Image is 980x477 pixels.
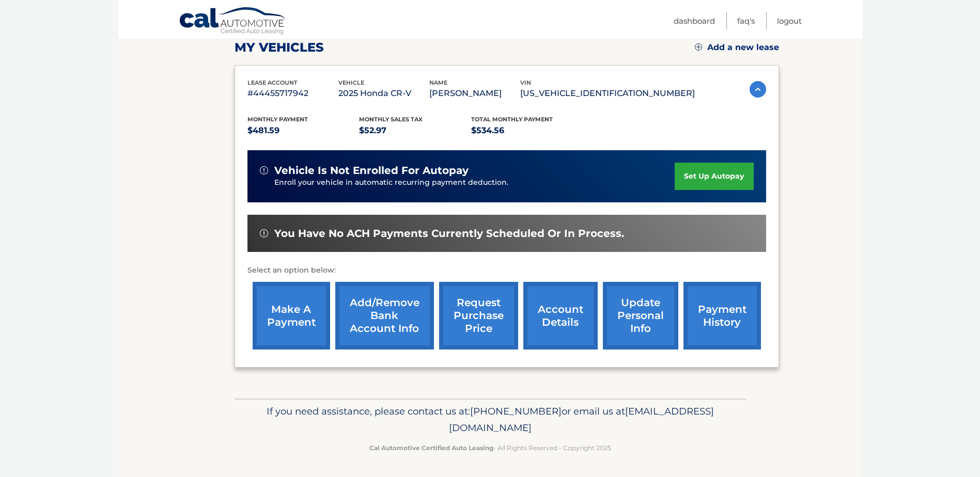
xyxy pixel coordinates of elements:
img: accordion-active.svg [750,81,766,98]
img: alert-white.svg [260,229,268,237]
a: make a payment [253,282,330,349]
p: $52.97 [359,123,471,138]
span: name [429,79,447,86]
p: Select an option below: [247,264,766,277]
span: Total Monthly Payment [471,116,553,123]
strong: Cal Automotive Certified Auto Leasing [369,444,493,452]
p: If you need assistance, please contact us at: or email us at [241,403,739,436]
a: Dashboard [674,12,715,29]
p: [PERSON_NAME] [429,86,520,101]
p: $534.56 [471,123,583,138]
p: Enroll your vehicle in automatic recurring payment deduction. [274,177,675,188]
a: Add a new lease [695,42,779,53]
a: FAQ's [737,12,755,29]
span: vin [520,79,531,86]
span: Monthly Payment [247,116,308,123]
a: set up autopay [675,163,753,190]
img: add.svg [695,43,702,51]
span: [PHONE_NUMBER] [470,405,562,417]
p: [US_VEHICLE_IDENTIFICATION_NUMBER] [520,86,695,101]
span: lease account [247,79,298,86]
p: $481.59 [247,123,360,138]
p: 2025 Honda CR-V [338,86,429,101]
a: Add/Remove bank account info [335,282,434,349]
p: #44455717942 [247,86,338,101]
a: Cal Automotive [179,7,287,37]
span: Monthly sales Tax [359,116,423,123]
span: vehicle is not enrolled for autopay [274,164,469,177]
a: Logout [777,12,802,29]
a: update personal info [603,282,678,349]
a: request purchase price [439,282,518,349]
img: alert-white.svg [260,166,268,174]
span: You have no ACH payments currently scheduled or in process. [274,227,624,240]
p: - All Rights Reserved - Copyright 2025 [241,442,739,453]
span: [EMAIL_ADDRESS][DOMAIN_NAME] [449,405,714,434]
span: vehicle [338,79,364,86]
h2: my vehicles [235,40,324,55]
a: payment history [683,282,761,349]
a: account details [523,282,598,349]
